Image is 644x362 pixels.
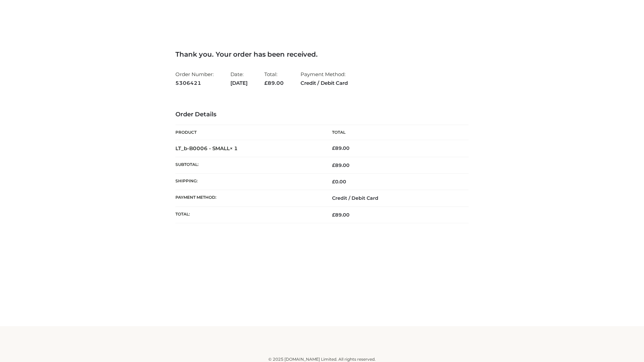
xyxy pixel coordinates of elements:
span: 89.00 [264,80,284,86]
h3: Order Details [175,111,469,118]
bdi: 0.00 [332,179,346,185]
h3: Thank you. Your order has been received. [175,50,469,58]
li: Total: [264,68,284,89]
strong: × 1 [230,145,238,152]
th: Payment method: [175,190,322,206]
span: £ [332,179,335,185]
span: 89.00 [332,162,350,168]
span: £ [264,80,268,86]
strong: 5306421 [175,79,214,87]
span: £ [332,162,335,168]
span: £ [332,212,335,218]
strong: [DATE] [230,79,248,87]
th: Shipping: [175,174,322,190]
td: Credit / Debit Card [322,190,469,206]
span: £ [332,145,335,151]
th: Subtotal: [175,157,322,173]
li: Date: [230,68,248,89]
th: Total [322,125,469,140]
strong: Credit / Debit Card [301,79,348,87]
li: Payment Method: [301,68,348,89]
strong: LT_b-B0006 - SMALL [175,145,238,152]
bdi: 89.00 [332,145,350,151]
th: Product [175,125,322,140]
li: Order Number: [175,68,214,89]
th: Total: [175,206,322,223]
span: 89.00 [332,212,350,218]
